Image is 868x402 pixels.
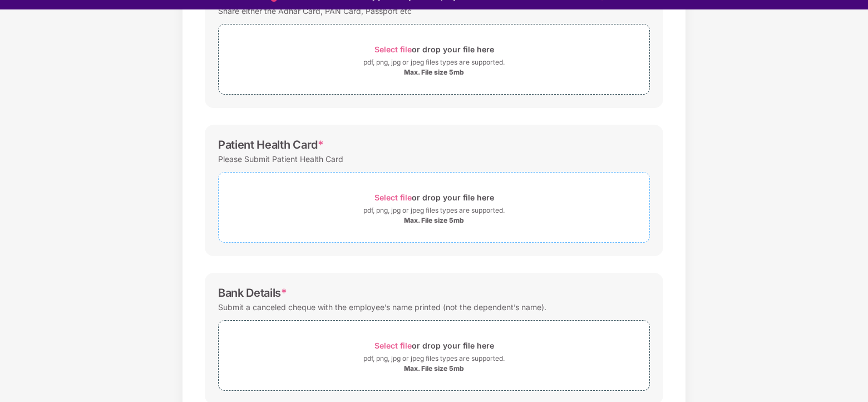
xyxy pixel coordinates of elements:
[218,138,324,151] div: Patient Health Card
[374,341,412,350] span: Select file
[404,68,464,77] div: Max. File size 5mb
[218,300,546,315] div: Submit a canceled cheque with the employee’s name printed (not the dependent’s name).
[219,33,649,86] span: Select fileor drop your file herepdf, png, jpg or jpeg files types are supported.Max. File size 5mb
[374,190,494,205] div: or drop your file here
[374,45,412,54] span: Select file
[404,216,464,225] div: Max. File size 5mb
[404,364,464,373] div: Max. File size 5mb
[363,57,505,68] div: pdf, png, jpg or jpeg files types are supported.
[374,42,494,57] div: or drop your file here
[363,353,505,364] div: pdf, png, jpg or jpeg files types are supported.
[219,329,649,382] span: Select fileor drop your file herepdf, png, jpg or jpeg files types are supported.Max. File size 5mb
[374,338,494,353] div: or drop your file here
[363,205,505,216] div: pdf, png, jpg or jpeg files types are supported.
[218,151,343,166] div: Please Submit Patient Health Card
[218,3,412,18] div: Share either the Adhar Card, PAN Card, Passport etc
[219,181,649,234] span: Select fileor drop your file herepdf, png, jpg or jpeg files types are supported.Max. File size 5mb
[374,193,412,202] span: Select file
[218,286,287,300] div: Bank Details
